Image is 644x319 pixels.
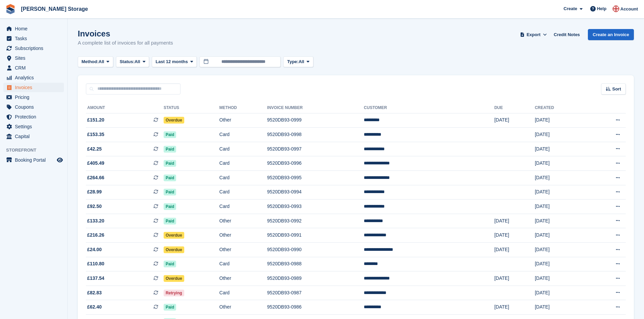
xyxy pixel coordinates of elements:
td: [DATE] [535,257,587,271]
span: Paid [164,261,176,267]
button: Method: All [78,56,113,68]
span: £137.54 [87,275,104,282]
a: menu [3,92,64,102]
td: [DATE] [494,243,535,257]
td: 9520DB93-0993 [267,200,364,214]
td: Card [219,156,267,171]
td: 9520DB93-0995 [267,171,364,185]
a: menu [3,34,64,43]
span: £42.25 [87,145,102,153]
th: Due [494,103,535,113]
td: [DATE] [535,200,587,214]
td: Card [219,128,267,142]
span: All [299,58,304,65]
a: Credit Notes [551,29,582,40]
th: Invoice Number [267,103,364,113]
th: Created [535,103,587,113]
td: 9520DB93-0994 [267,185,364,200]
span: Paid [164,131,176,138]
a: menu [3,24,64,33]
button: Export [519,29,548,40]
span: Tasks [15,34,55,43]
span: Paid [164,160,176,167]
span: £24.00 [87,246,102,253]
td: [DATE] [535,228,587,243]
a: menu [3,112,64,122]
td: [DATE] [535,243,587,257]
span: Paid [164,218,176,224]
span: £153.35 [87,131,104,138]
span: Paid [164,146,176,153]
td: 9520DB93-0998 [267,128,364,142]
td: Card [219,171,267,185]
th: Customer [364,103,494,113]
td: 9520DB93-0991 [267,228,364,243]
img: John Baker [613,5,619,12]
span: £151.20 [87,116,104,124]
td: Other [219,214,267,228]
span: Settings [15,122,55,131]
td: [DATE] [535,171,587,185]
td: [DATE] [535,113,587,128]
span: Capital [15,132,55,141]
button: Last 12 months [152,56,197,68]
td: Other [219,271,267,286]
span: Invoices [15,83,55,92]
td: Card [219,286,267,300]
span: £216.26 [87,232,104,239]
span: Sort [612,86,621,92]
th: Amount [86,103,164,113]
a: menu [3,63,64,73]
span: Paid [164,203,176,210]
td: Other [219,300,267,315]
td: [DATE] [494,214,535,228]
span: Account [620,6,638,12]
span: £405.49 [87,160,104,167]
a: [PERSON_NAME] Storage [18,3,91,15]
span: Paid [164,304,176,311]
a: Preview store [56,156,64,164]
span: £82.83 [87,289,102,296]
span: Export [527,31,541,38]
span: Retrying [164,290,184,296]
td: 9520DB93-0999 [267,113,364,128]
a: Create an Invoice [588,29,634,40]
span: Home [15,24,55,33]
span: £62.40 [87,303,102,311]
td: [DATE] [535,128,587,142]
span: Subscriptions [15,44,55,53]
td: [DATE] [494,228,535,243]
td: 9520DB93-0989 [267,271,364,286]
a: menu [3,155,64,165]
a: menu [3,102,64,112]
span: Pricing [15,92,55,102]
img: stora-icon-8386f47178a22dfd0bd8f6a31ec36ba5ce8667c1dd55bd0f319d3a0aa187defe.svg [5,4,16,14]
td: 9520DB93-0996 [267,156,364,171]
td: 9520DB93-0997 [267,142,364,156]
span: Overdue [164,275,184,282]
td: [DATE] [535,300,587,315]
span: Last 12 months [156,58,188,65]
span: Method: [81,58,99,65]
p: A complete list of invoices for all payments [78,39,173,47]
span: £133.20 [87,217,104,224]
span: £92.50 [87,203,102,210]
td: Other [219,113,267,128]
a: menu [3,53,64,63]
th: Method [219,103,267,113]
td: 9520DB93-0986 [267,300,364,315]
td: Other [219,243,267,257]
td: 9520DB93-0992 [267,214,364,228]
a: menu [3,44,64,53]
span: Paid [164,175,176,181]
span: Paid [164,189,176,195]
span: Overdue [164,232,184,239]
span: Booking Portal [15,155,55,165]
a: menu [3,122,64,131]
td: [DATE] [494,271,535,286]
span: Sites [15,53,55,63]
td: 9520DB93-0988 [267,257,364,271]
td: Card [219,142,267,156]
span: Status: [120,58,135,65]
span: Help [597,5,606,12]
